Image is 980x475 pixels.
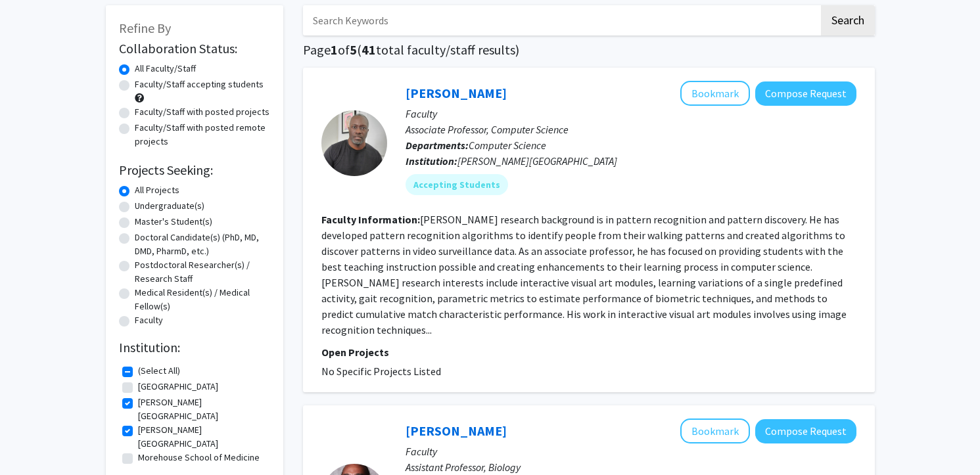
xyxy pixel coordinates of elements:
h2: Collaboration Status: [119,41,270,57]
label: Doctoral Candidate(s) (PhD, MD, DMD, PharmD, etc.) [135,231,270,258]
label: [PERSON_NAME][GEOGRAPHIC_DATA] [138,396,267,423]
button: Compose Request to Amos Johnson Jr. [755,81,856,106]
label: Undergraduate(s) [135,199,204,213]
h1: Page of ( total faculty/staff results) [303,42,875,58]
button: Add Amos Johnson Jr. to Bookmarks [680,81,750,106]
button: Search [821,5,875,35]
label: [GEOGRAPHIC_DATA] [138,380,218,394]
span: Refine By [119,20,171,36]
label: Medical Resident(s) / Medical Fellow(s) [135,286,270,313]
h2: Projects Seeking: [119,162,270,178]
label: Faculty/Staff with posted remote projects [135,121,270,148]
fg-read-more: [PERSON_NAME] research background is in pattern recognition and pattern discovery. He has develop... [321,213,847,336]
span: 5 [350,41,357,58]
h2: Institution: [119,340,270,355]
label: Morehouse School of Medicine [138,451,260,464]
iframe: Chat [10,416,56,465]
b: Faculty Information: [321,213,420,226]
label: Faculty [135,313,163,327]
p: Associate Professor, Computer Science [406,122,856,137]
span: Computer Science [469,139,546,152]
label: All Faculty/Staff [135,62,196,76]
span: 1 [331,41,338,58]
label: Faculty/Staff with posted projects [135,105,269,119]
mat-chip: Accepting Students [406,174,508,195]
button: Add Jeffrey Handy to Bookmarks [680,418,750,443]
label: (Select All) [138,364,180,378]
button: Compose Request to Jeffrey Handy [755,419,856,443]
label: All Projects [135,183,179,197]
span: [PERSON_NAME][GEOGRAPHIC_DATA] [457,154,617,168]
p: Open Projects [321,344,856,360]
input: Search Keywords [303,5,819,35]
a: [PERSON_NAME] [406,422,507,439]
label: [PERSON_NAME][GEOGRAPHIC_DATA] [138,423,267,451]
b: Departments: [406,139,469,152]
label: Master's Student(s) [135,215,212,229]
label: Faculty/Staff accepting students [135,78,264,91]
p: Faculty [406,443,856,459]
b: Institution: [406,154,457,168]
p: Assistant Professor, Biology [406,459,856,475]
span: No Specific Projects Listed [321,365,441,378]
span: 41 [362,41,376,58]
a: [PERSON_NAME] [406,85,507,101]
label: Postdoctoral Researcher(s) / Research Staff [135,258,270,286]
p: Faculty [406,106,856,122]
